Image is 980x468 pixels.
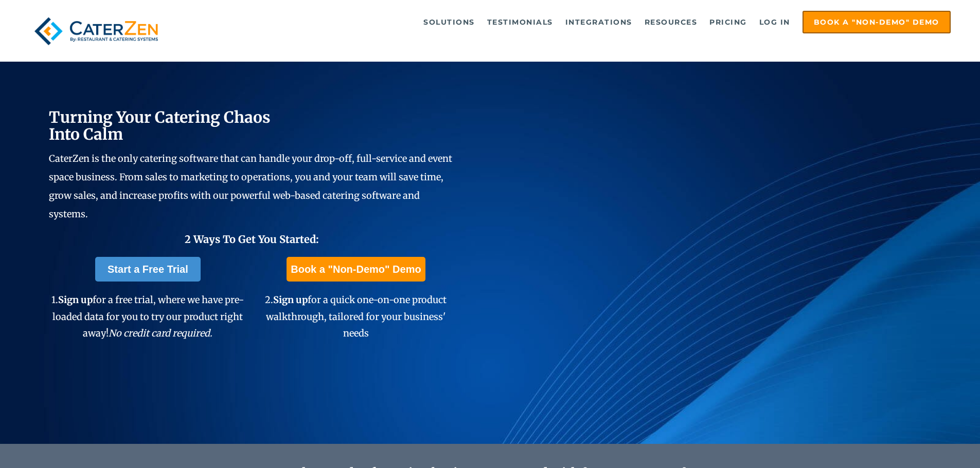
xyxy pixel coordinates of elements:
a: Solutions [418,12,480,32]
a: Log in [754,12,795,32]
a: Integrations [560,12,637,32]
span: CaterZen is the only catering software that can handle your drop-off, full-service and event spac... [49,153,452,220]
a: Pricing [704,12,752,32]
a: Testimonials [482,12,558,32]
a: Start a Free Trial [95,257,201,282]
iframe: Help widget launcher [888,428,969,457]
span: 2 Ways To Get You Started: [185,233,319,246]
span: 1. for a free trial, where we have pre-loaded data for you to try our product right away! [51,294,244,339]
span: 2. for a quick one-on-one product walkthrough, tailored for your business' needs [265,294,447,339]
img: caterzen [29,11,163,51]
a: Resources [639,12,703,32]
a: Book a "Non-Demo" Demo [287,257,425,282]
span: Turning Your Catering Chaos Into Calm [49,107,271,144]
a: Book a "Non-Demo" Demo [803,11,951,33]
div: Navigation Menu [187,11,951,33]
em: No credit card required. [109,327,212,339]
span: Sign up [273,294,308,306]
span: Sign up [58,294,93,306]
